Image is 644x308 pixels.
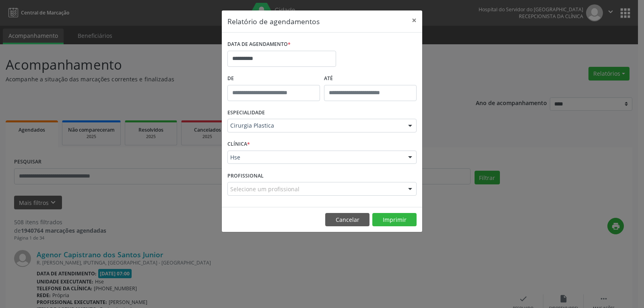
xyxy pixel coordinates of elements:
[406,10,422,30] button: Close
[227,107,265,119] label: ESPECIALIDADE
[325,213,369,227] button: Cancelar
[227,38,291,51] label: DATA DE AGENDAMENTO
[372,213,417,227] button: Imprimir
[230,153,400,161] span: Hse
[227,16,320,27] h5: Relatório de agendamentos
[227,170,264,182] label: PROFISSIONAL
[227,72,320,85] label: De
[324,72,417,85] label: ATÉ
[230,122,400,130] span: Cirurgia Plastica
[230,185,299,193] span: Selecione um profissional
[227,138,250,151] label: CLÍNICA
